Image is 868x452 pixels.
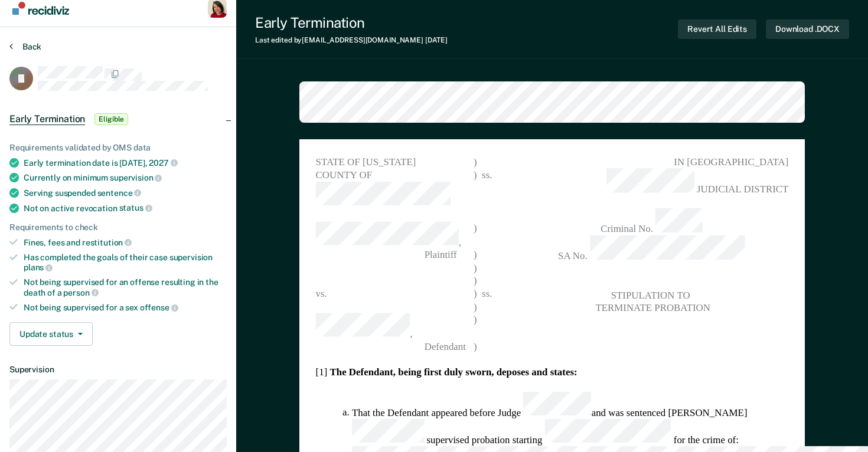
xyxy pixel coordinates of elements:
span: status [119,203,152,212]
span: sentence [97,188,142,198]
span: Defendant [316,341,466,352]
span: ) [474,300,477,313]
span: ) [474,248,477,261]
div: Has completed the goals of their case supervision [24,253,227,273]
span: Eligible [94,113,128,125]
span: STATE OF [US_STATE] [316,156,474,169]
span: Early Termination [9,113,85,125]
span: offense [140,303,178,312]
button: Download .DOCX [766,19,849,39]
span: ) [474,340,477,353]
pre: STIPULATION TO TERMINATE PROBATION [515,289,788,315]
div: Early termination date is [DATE], [24,158,227,168]
span: plans [24,263,53,272]
span: ) [474,313,477,340]
span: IN [GEOGRAPHIC_DATA] [515,156,788,169]
div: Early Termination [255,14,448,31]
span: person [63,288,98,297]
span: ss. [477,287,497,300]
span: ) [474,261,477,274]
span: restitution [82,238,132,247]
button: Update status [9,322,93,346]
button: Back [9,41,41,52]
span: supervision [110,173,162,182]
div: Currently on minimum [24,172,227,183]
div: Fines, fees and [24,237,227,248]
div: Not being supervised for an offense resulting in the death of a [24,277,227,297]
span: SA No. [515,235,788,263]
span: JUDICIAL DISTRICT [515,169,788,196]
span: ss. [477,169,497,209]
span: , [316,313,474,340]
span: COUNTY OF [316,169,474,209]
dt: Supervision [9,365,227,375]
img: Recidiviz [12,2,69,15]
span: ) [474,222,477,249]
div: Requirements validated by OMS data [9,143,227,153]
span: ) [474,287,477,300]
div: Last edited by [EMAIL_ADDRESS][DOMAIN_NAME] [255,36,448,44]
span: ) [474,156,477,169]
div: Not on active revocation [24,203,227,214]
span: vs. [316,289,327,299]
div: Requirements to check [9,222,227,232]
span: , [316,222,474,249]
strong: The Defendant, being first duly sworn, deposes and states: [330,367,577,378]
span: [DATE] [425,36,448,44]
div: Not being supervised for a sex [24,302,227,313]
span: Criminal No. [515,209,788,236]
span: ) [474,274,477,287]
button: Revert All Edits [678,19,756,39]
span: 2027 [149,158,177,168]
div: Serving suspended [24,188,227,198]
span: ) [474,169,477,209]
section: [1] [316,366,789,379]
span: Plaintiff [316,250,457,260]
